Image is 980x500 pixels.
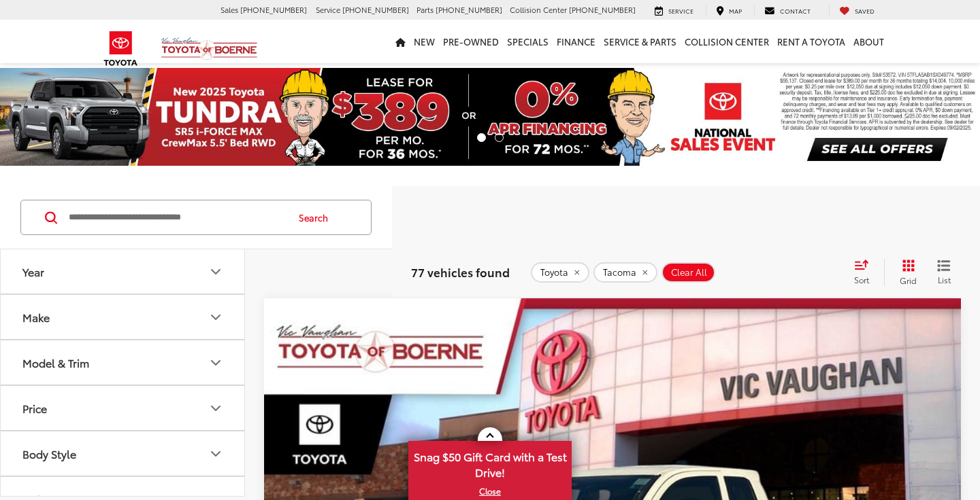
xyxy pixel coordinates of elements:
[729,6,742,15] span: Map
[316,4,340,15] span: Service
[1,340,246,385] button: Model & TrimModel & Trim
[410,20,439,63] a: New
[161,37,258,60] img: Vic Vaughan Toyota of Boerne
[22,401,47,414] div: Price
[220,4,238,15] span: Sales
[754,5,821,16] a: Contact
[780,6,811,15] span: Contact
[67,201,286,234] input: Search by Make, Model, or Keyword
[95,26,146,71] img: Toyota
[937,274,951,285] span: List
[773,20,849,63] a: Rent a Toyota
[603,267,636,278] span: Tacoma
[644,5,704,16] a: Service
[286,200,348,234] button: Search
[668,6,693,15] span: Service
[855,6,875,15] span: Saved
[706,5,752,16] a: Map
[681,20,773,63] a: Collision Center
[22,265,44,278] div: Year
[1,386,246,430] button: PricePrice
[208,400,224,416] div: Price
[1,249,246,293] button: YearYear
[661,262,715,283] button: Clear All
[22,447,76,460] div: Body Style
[927,259,961,286] button: List View
[22,310,50,323] div: Make
[671,267,707,278] span: Clear All
[416,4,434,15] span: Parts
[553,20,600,63] a: Finance
[436,4,502,15] span: [PHONE_NUMBER]
[240,4,307,15] span: [PHONE_NUMBER]
[540,267,568,278] span: Toyota
[22,356,89,369] div: Model & Trim
[884,259,927,286] button: Grid View
[208,446,224,462] div: Body Style
[847,259,884,286] button: Select sort value
[569,4,636,15] span: [PHONE_NUMBER]
[829,5,885,16] a: My Saved Vehicles
[342,4,409,15] span: [PHONE_NUMBER]
[208,309,224,325] div: Make
[410,442,570,484] span: Snag $50 Gift Card with a Test Drive!
[849,20,888,63] a: About
[391,20,410,63] a: Home
[411,264,510,280] span: 77 vehicles found
[854,274,869,285] span: Sort
[1,431,246,476] button: Body StyleBody Style
[208,355,224,371] div: Model & Trim
[503,20,553,63] a: Specials
[600,20,681,63] a: Service & Parts: Opens in a new tab
[208,264,224,280] div: Year
[1,295,246,339] button: MakeMake
[531,262,589,283] button: remove Toyota
[900,274,917,286] span: Grid
[439,20,503,63] a: Pre-Owned
[510,4,567,15] span: Collision Center
[593,262,657,283] button: remove Tacoma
